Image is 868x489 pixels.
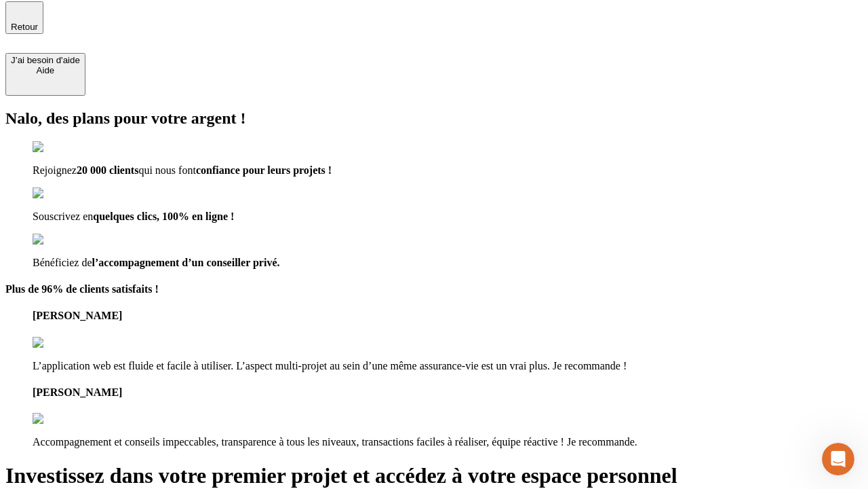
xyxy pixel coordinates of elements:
[33,337,100,349] img: reviews stars
[33,310,863,322] h4: [PERSON_NAME]
[5,463,863,488] h1: Investissez dans votre premier projet et accédez à votre espace personnel
[33,211,93,222] span: Souscrivez en
[822,443,854,475] iframe: Intercom live chat
[33,187,91,200] img: checkmark
[33,257,92,268] span: Bénéficiez de
[196,164,332,176] span: confiance pour leurs projets !
[33,436,863,448] p: Accompagnement et conseils impeccables, transparence à tous les niveaux, transactions faciles à r...
[138,164,195,176] span: qui nous font
[93,211,234,222] span: quelques clics, 100% en ligne !
[5,283,863,295] h4: Plus de 96% de clients satisfaits !
[77,164,139,176] span: 20 000 clients
[33,141,91,153] img: checkmark
[11,65,80,75] div: Aide
[33,360,863,372] p: L’application web est fluide et facile à utiliser. L’aspect multi-projet au sein d’une même assur...
[33,386,863,399] h4: [PERSON_NAME]
[11,22,38,32] span: Retour
[92,257,280,268] span: l’accompagnement d’un conseiller privé.
[33,164,77,176] span: Rejoignez
[33,413,100,425] img: reviews stars
[11,55,80,65] div: J’ai besoin d'aide
[33,234,91,246] img: checkmark
[5,109,863,128] h2: Nalo, des plans pour votre argent !
[5,53,85,96] button: J’ai besoin d'aideAide
[5,1,43,34] button: Retour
